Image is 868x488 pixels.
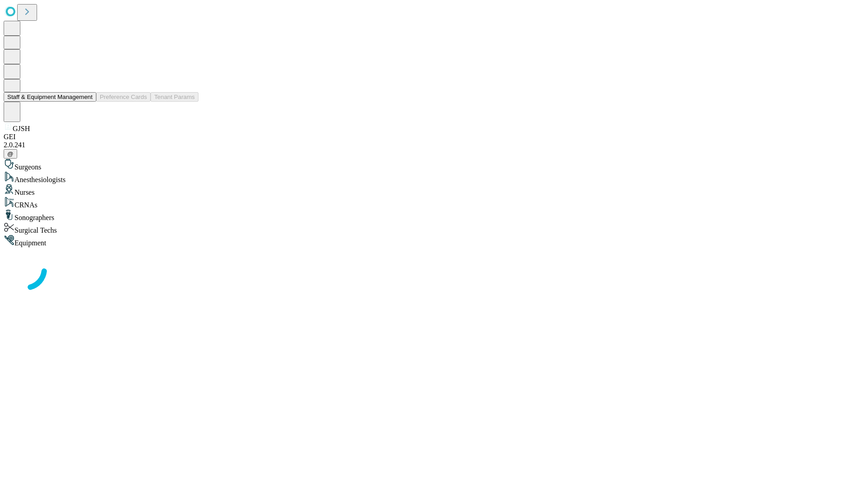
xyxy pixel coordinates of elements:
[96,92,151,102] button: Preference Cards
[4,92,96,102] button: Staff & Equipment Management
[151,92,198,102] button: Tenant Params
[4,149,17,159] button: @
[4,235,864,247] div: Equipment
[4,184,864,197] div: Nurses
[4,141,864,149] div: 2.0.241
[4,197,864,209] div: CRNAs
[4,222,864,235] div: Surgical Techs
[4,171,864,184] div: Anesthesiologists
[4,159,864,171] div: Surgeons
[7,150,14,157] span: @
[4,209,864,222] div: Sonographers
[4,133,864,141] div: GEI
[13,125,30,132] span: GJSH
